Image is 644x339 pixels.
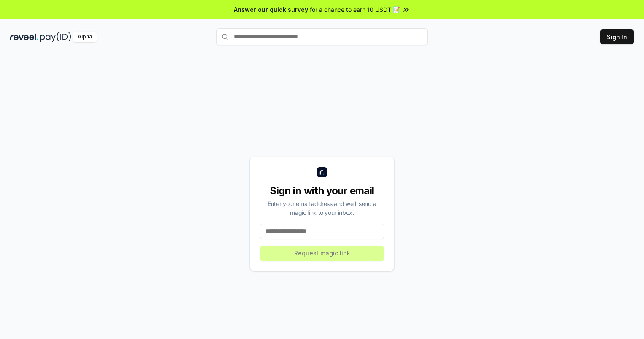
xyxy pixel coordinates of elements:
img: pay_id [40,32,71,42]
span: Answer our quick survey [234,5,308,14]
img: reveel_dark [10,32,38,42]
span: for a chance to earn 10 USDT 📝 [310,5,400,14]
div: Enter your email address and we’ll send a magic link to your inbox. [260,199,384,217]
button: Sign In [600,29,634,44]
div: Alpha [73,32,97,42]
div: Sign in with your email [260,184,384,198]
img: logo_small [317,167,327,177]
